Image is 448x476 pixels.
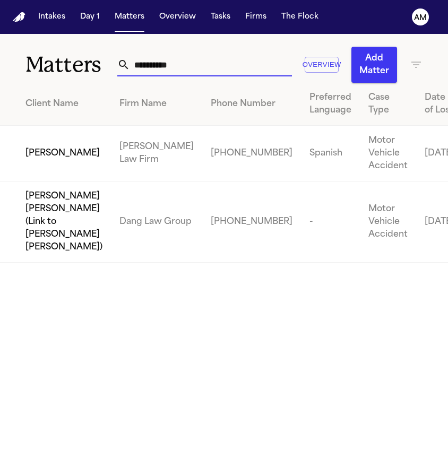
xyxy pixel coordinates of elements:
button: Intakes [34,7,70,27]
button: Overview [305,57,339,73]
div: Firm Name [119,98,194,110]
img: Finch Logo [13,12,25,22]
button: Firms [241,7,271,27]
div: Preferred Language [309,91,351,117]
td: - [301,181,360,263]
td: Dang Law Group [111,181,202,263]
td: Motor Vehicle Accident [360,181,416,263]
h1: Matters [25,51,117,78]
span: [PERSON_NAME] [PERSON_NAME] (Link to [PERSON_NAME] [PERSON_NAME]) [25,190,102,254]
a: Home [13,12,25,22]
button: Tasks [206,7,235,27]
td: Spanish [301,126,360,181]
td: [PERSON_NAME] Law Firm [111,126,202,181]
span: [PERSON_NAME] [25,147,100,160]
td: [PHONE_NUMBER] [202,126,301,181]
button: The Flock [277,7,323,27]
button: Overview [155,7,200,27]
div: Client Name [25,98,102,110]
div: Phone Number [211,98,292,110]
td: [PHONE_NUMBER] [202,181,301,263]
button: Day 1 [76,7,104,27]
button: Add Matter [351,47,397,83]
td: Motor Vehicle Accident [360,126,416,181]
div: Case Type [368,91,408,117]
button: Matters [110,7,149,27]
